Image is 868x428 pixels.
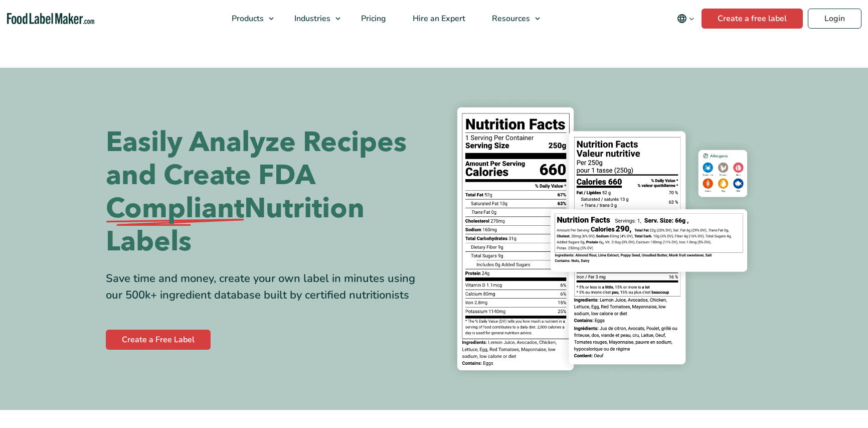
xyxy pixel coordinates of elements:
span: Hire an Expert [410,13,466,24]
span: Products [229,13,265,24]
span: Resources [489,13,531,24]
a: Create a free label [702,9,803,29]
a: Login [808,9,861,29]
button: Change language [670,9,702,29]
span: Pricing [358,13,387,24]
a: Create a Free Label [106,330,211,350]
div: Save time and money, create your own label in minutes using our 500k+ ingredient database built b... [106,270,427,304]
a: Food Label Maker homepage [7,13,94,25]
span: Industries [291,13,331,24]
span: Compliant [106,192,244,225]
h1: Easily Analyze Recipes and Create FDA Nutrition Labels [106,126,427,258]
